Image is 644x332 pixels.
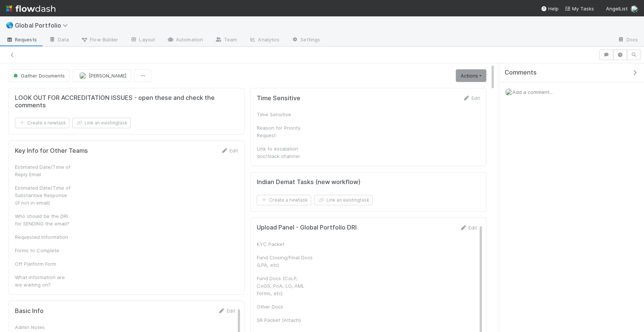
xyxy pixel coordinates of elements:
[243,34,285,46] a: Analytics
[314,195,373,205] button: Link an existingtask
[15,260,71,268] div: Off Platform Form
[89,73,126,79] span: [PERSON_NAME]
[72,118,131,128] button: Link an existingtask
[257,224,357,231] h5: Upload Panel - Global Portfolio DRI
[75,34,124,46] a: Flow Builder
[9,69,70,82] button: Gather Documents
[43,34,75,46] a: Data
[257,240,313,248] div: KYC Packet
[257,145,313,160] div: Link to escalation doc/Slack channel
[15,212,71,227] div: Who should be the DRI for SENDING the email?
[6,2,56,15] img: logo-inverted-e16ddd16eac7371096b0.svg
[221,148,238,154] a: Edit
[161,34,209,46] a: Automation
[15,22,72,29] span: Global Portfolio
[15,147,88,155] h5: Key Info for Other Teams
[505,69,537,76] span: Comments
[512,89,553,95] span: Add a comment...
[81,36,118,43] span: Flow Builder
[257,111,313,118] div: Time Sensitive
[6,22,13,28] span: 🌎
[606,6,628,12] span: AngelList
[257,254,313,269] div: Fund Closing/Final Docs (LPA, etc)
[73,69,131,82] button: [PERSON_NAME]
[257,303,313,310] div: Other Docs
[257,178,360,186] h5: Indian Demat Tasks (new workflow)
[15,163,71,178] div: Estimated Date/Time of Reply Email
[124,34,161,46] a: Layout
[456,69,486,82] a: Actions
[463,95,480,101] a: Edit
[631,5,638,13] img: avatar_e0ab5a02-4425-4644-8eca-231d5bcccdf4.png
[15,273,71,288] div: What information are we waiting on?
[79,72,86,79] img: avatar_e0ab5a02-4425-4644-8eca-231d5bcccdf4.png
[257,316,313,324] div: SR Packet (Attach)
[257,95,300,102] h5: Time Sensitive
[209,34,243,46] a: Team
[257,124,313,139] div: Reason for Priority Request
[257,195,311,205] button: Create a newtask
[15,323,71,331] div: Admin Notes
[505,88,512,96] img: avatar_e0ab5a02-4425-4644-8eca-231d5bcccdf4.png
[15,118,69,128] button: Create a newtask
[15,94,238,109] h5: LOOK OUT FOR ACCREDITATION ISSUES - open these and check the comments
[460,225,477,231] a: Edit
[541,5,559,12] div: Help
[15,247,71,254] div: Forms to Complete
[565,5,594,12] a: My Tasks
[15,233,71,241] div: Requested Information
[257,275,313,297] div: Fund Docs (CoLP, CoGS, PoA, LO, AML Forms, etc)
[565,6,594,12] span: My Tasks
[15,307,44,315] h5: Basic Info
[6,36,37,43] span: Requests
[285,34,326,46] a: Settings
[218,308,235,314] a: Edit
[612,34,644,46] a: Docs
[15,184,71,206] div: Estimated Date/Time of Substantive Response (if not in email)
[12,73,65,79] span: Gather Documents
